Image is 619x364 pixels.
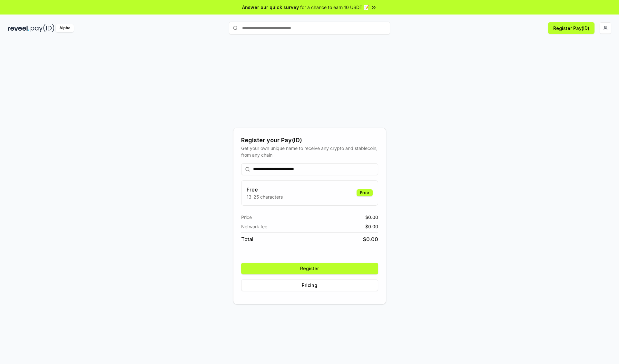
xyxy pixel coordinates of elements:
[241,235,253,243] span: Total
[242,4,299,11] span: Answer our quick survey
[357,189,373,196] div: Free
[8,24,29,32] img: reveel_dark
[365,223,378,230] span: $ 0.00
[247,193,283,200] p: 13-25 characters
[241,280,378,291] button: Pricing
[56,24,74,32] div: Alpha
[241,136,378,145] div: Register your Pay(ID)
[241,223,267,230] span: Network fee
[300,4,369,11] span: for a chance to earn 10 USDT 📝
[363,235,378,243] span: $ 0.00
[365,214,378,221] span: $ 0.00
[548,22,594,34] button: Register Pay(ID)
[241,263,378,274] button: Register
[247,186,283,193] h3: Free
[241,214,252,221] span: Price
[31,24,54,32] img: pay_id
[241,145,378,158] div: Get your own unique name to receive any crypto and stablecoin, from any chain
